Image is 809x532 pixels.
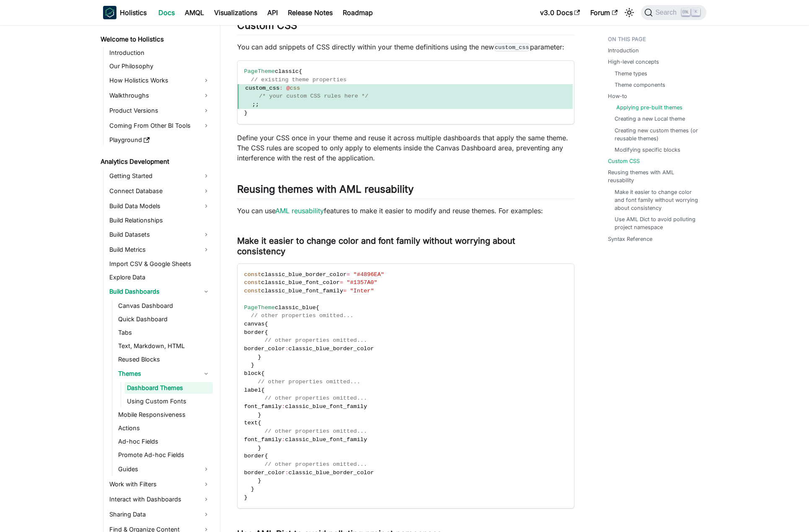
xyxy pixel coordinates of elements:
span: ; [252,101,256,108]
a: Custom CSS [608,157,640,165]
span: = [343,288,346,294]
a: Reused Blocks [116,354,213,365]
a: Using Custom Fonts [124,395,213,407]
span: const [244,279,261,286]
span: { [299,68,302,75]
a: Interact with Dashboards [107,493,213,506]
a: Theme types [615,70,647,77]
a: API [262,6,283,19]
span: // existing theme properties [251,77,346,83]
button: Search (Ctrl+K) [641,5,706,20]
span: } [258,412,261,418]
a: Product Versions [107,104,213,117]
a: AML reusability [275,207,324,215]
span: const [244,288,261,294]
span: { [261,370,264,377]
span: } [258,445,261,451]
span: classic_blue_font_family [285,436,367,443]
span: text [244,420,258,426]
span: classic_blue_font_family [261,288,343,294]
span: label [244,387,261,393]
span: classic_blue_font_color [261,279,340,286]
a: Getting Started [107,169,213,183]
a: Mobile Responsiveness [116,409,213,421]
span: /* your custom CSS rules here */ [259,93,368,99]
a: Explore Data [107,271,213,283]
a: Playground [107,134,213,146]
a: Sharing Data [107,508,213,521]
span: border [244,329,265,336]
span: // other properties omitted... [258,379,360,385]
span: { [258,420,261,426]
span: font_family [244,436,282,443]
span: : [279,85,283,91]
span: // other properties omitted... [264,461,367,467]
a: Guides [116,462,213,476]
span: // other properties omitted... [251,312,354,319]
a: Theme components [615,81,665,89]
a: Dashboard Themes [124,382,213,394]
a: Promote Ad-hoc Fields [116,449,213,461]
a: Syntax Reference [608,235,652,243]
p: You can use features to make it easier to modify and reuse themes. For examples: [237,206,574,216]
a: Docs [153,6,180,19]
code: custom_css [494,43,530,52]
span: } [244,110,248,116]
a: Release Notes [283,6,338,19]
a: Our Philosophy [107,60,213,72]
a: Walkthroughs [107,89,213,102]
button: Switch between dark and light mode (currently light mode) [623,6,636,19]
a: Reusing themes with AML reusability [608,168,701,184]
a: Build Metrics [107,243,213,256]
a: v3.0 Docs [535,6,585,19]
a: Build Dashboards [107,285,213,298]
a: Analytics Development [98,156,213,168]
a: High-level concepts [608,58,659,66]
a: Build Relationships [107,214,213,226]
span: block [244,370,261,377]
span: ; [256,101,259,108]
span: "#4896EA" [354,271,384,278]
a: Creating a new Local theme [615,115,685,123]
span: } [251,362,254,368]
span: const [244,271,261,278]
span: @ [286,85,289,91]
a: Visualizations [209,6,262,19]
a: Creating new custom themes (or reusable themes) [615,127,698,142]
h3: Make it easier to change color and font family without worrying about consistency [237,236,574,257]
h2: Custom CSS [237,19,574,35]
a: Modifying specific blocks [615,146,680,154]
span: PageTheme [244,68,275,75]
a: Work with Filters [107,478,213,491]
a: Introduction [107,47,213,59]
span: : [282,436,285,443]
a: Forum [585,6,623,19]
span: "Inter" [350,288,374,294]
span: classic [275,68,299,75]
span: Search [653,9,682,16]
span: } [258,354,261,360]
a: Coming From Other BI Tools [107,119,213,132]
nav: Docs sidebar [95,25,220,532]
a: How-to [608,92,627,100]
span: } [244,494,248,501]
a: Use AML Dict to avoid polluting project namespace [615,215,698,231]
span: { [316,305,319,311]
span: custom_css [246,85,280,91]
span: } [251,486,254,492]
a: Tabs [116,327,213,338]
span: canvas [244,321,265,327]
b: Holistics [120,8,147,18]
a: Import CSV & Google Sheets [107,258,213,270]
span: border_color [244,346,285,352]
span: } [258,478,261,484]
span: PageTheme [244,305,275,311]
a: HolisticsHolistics [103,6,147,19]
span: = [346,271,350,278]
span: : [285,346,288,352]
kbd: K [692,8,700,16]
a: Build Datasets [107,228,213,241]
span: { [261,387,264,393]
p: Define your CSS once in your theme and reuse it across multiple dashboards that apply the same th... [237,133,574,163]
span: border_color [244,470,285,476]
